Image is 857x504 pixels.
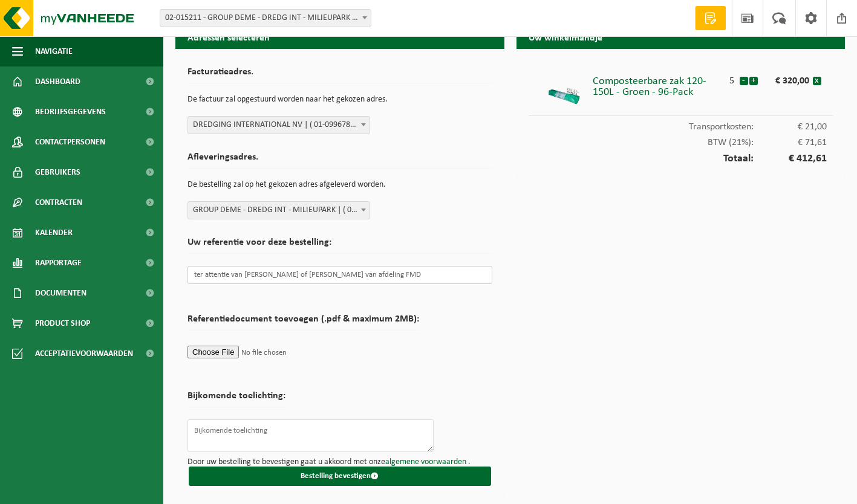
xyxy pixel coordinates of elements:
h2: Bijkomende toelichting: [187,391,285,407]
span: DREDGING INTERNATIONAL NV | ( 01-099678 ) | SCHELDEDIJK 30, 2070 ZWIJNDRECHT | 0435.305.514 [188,117,370,134]
span: Acceptatievoorwaarden [35,338,133,369]
p: De factuur zal opgestuurd worden naar het gekozen adres. [187,89,492,110]
div: Totaal: [529,147,833,164]
p: De bestelling zal op het gekozen adres afgeleverd worden. [187,175,492,195]
span: Kalender [35,218,73,248]
span: Bedrijfsgegevens [35,97,106,127]
div: 5 [725,70,739,86]
span: € 21,00 [754,122,827,132]
p: Door uw bestelling te bevestigen gaat u akkoord met onze [187,458,492,467]
div: € 320,00 [768,70,812,86]
button: + [749,77,758,85]
span: € 412,61 [754,153,827,164]
button: Bestelling bevestigen [189,467,491,486]
span: Documenten [35,278,86,308]
span: DREDGING INTERNATIONAL NV | ( 01-099678 ) | SCHELDEDIJK 30, 2070 ZWIJNDRECHT | 0435.305.514 [187,116,370,134]
span: 02-015211 - GROUP DEME - DREDG INT - MILIEUPARK - ZWIJNDRECHT [160,9,371,27]
input: Uw referentie voor deze bestelling [187,266,492,284]
h2: Uw referentie voor deze bestelling: [187,237,492,254]
span: Contactpersonen [35,127,105,157]
span: Navigatie [35,36,73,66]
span: GROUP DEME - DREDG INT - MILIEUPARK | ( 02-015211 ) | SCHELDEDIJK 30, 2070 ZWIJNDRECHT [187,201,370,219]
button: x [813,77,821,85]
div: BTW (21%): [529,132,833,147]
button: - [740,77,748,85]
span: Rapportage [35,248,82,278]
span: Dashboard [35,66,80,97]
div: Transportkosten: [529,116,833,132]
span: Gebruikers [35,157,80,187]
h2: Afleveringsadres. [187,152,492,169]
a: algemene voorwaarden . [385,457,471,467]
span: 02-015211 - GROUP DEME - DREDG INT - MILIEUPARK - ZWIJNDRECHT [160,10,371,27]
span: Contracten [35,187,82,218]
h2: Referentiedocument toevoegen (.pdf & maximum 2MB): [187,314,419,331]
span: € 71,61 [754,138,827,147]
span: Product Shop [35,308,90,338]
div: Composteerbare zak 120-150L - Groen - 96-Pack [593,70,725,98]
span: GROUP DEME - DREDG INT - MILIEUPARK | ( 02-015211 ) | SCHELDEDIJK 30, 2070 ZWIJNDRECHT [188,202,370,219]
h2: Facturatieadres. [187,67,492,83]
img: 01-000686 [546,70,582,106]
